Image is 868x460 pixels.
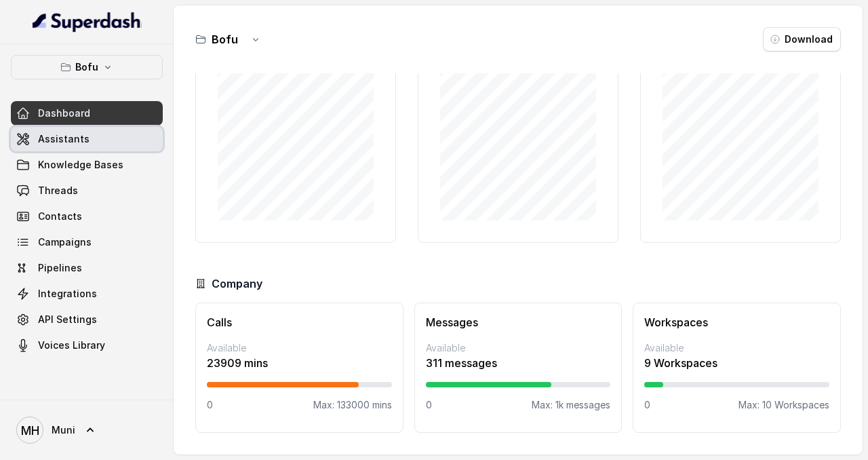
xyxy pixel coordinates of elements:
span: Campaigns [38,235,92,249]
span: API Settings [38,313,97,326]
p: Max: 10 Workspaces [738,398,829,412]
span: Threads [38,184,78,197]
h3: Company [212,275,262,292]
p: Max: 1k messages [532,398,610,412]
a: Campaigns [11,230,163,254]
p: Bofu [75,59,98,75]
span: Voices Library [38,339,105,352]
span: Contacts [38,210,82,223]
span: Integrations [38,287,97,301]
p: Available [426,341,611,355]
h3: Workspaces [644,314,829,330]
h3: Bofu [212,31,238,47]
a: Integrations [11,282,163,306]
p: 311 messages [426,355,611,371]
span: Dashboard [38,107,90,120]
a: Assistants [11,127,163,151]
button: Bofu [11,55,163,79]
span: Assistants [38,132,90,146]
a: Contacts [11,204,163,229]
img: light.svg [33,11,142,33]
p: Available [207,341,392,355]
p: Max: 133000 mins [313,398,392,412]
button: Download [763,27,841,52]
h3: Messages [426,314,611,330]
a: Knowledge Bases [11,153,163,177]
a: Dashboard [11,101,163,126]
a: Threads [11,178,163,203]
p: 0 [644,398,650,412]
a: API Settings [11,307,163,332]
a: Pipelines [11,256,163,280]
p: 23909 mins [207,355,392,371]
span: Knowledge Bases [38,158,123,172]
a: Muni [11,411,163,449]
span: Pipelines [38,261,82,275]
a: Voices Library [11,333,163,358]
text: MH [21,423,39,438]
h3: Calls [207,314,392,330]
p: 0 [207,398,213,412]
p: 9 Workspaces [644,355,829,371]
span: Muni [52,423,75,437]
p: 0 [426,398,432,412]
p: Available [644,341,829,355]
